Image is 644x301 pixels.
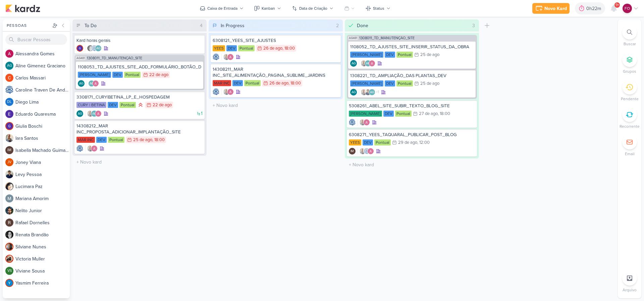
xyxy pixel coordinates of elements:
[213,54,219,60] img: Caroline Traven De Andrade
[5,110,13,118] img: Eduardo Quaresma
[226,45,237,51] div: DEV
[108,102,118,108] div: DEV
[227,54,234,60] img: Alessandra Gomes
[90,82,94,85] p: AG
[369,89,375,96] div: Aline Gimenez Graciano
[78,80,85,87] div: Criador(a): Aline Gimenez Graciano
[7,269,12,273] p: VS
[152,138,165,142] div: , 18:00
[363,139,373,145] div: DEV
[213,38,339,44] div: 6308121_YEES_SITE_AJUSTES
[5,255,13,263] img: Victoria Muller
[348,36,358,40] span: AG481
[149,73,168,77] div: 22 de ago
[223,54,230,60] img: Iara Santos
[352,62,356,65] p: AG
[5,219,13,227] img: Rafael Dornelles
[76,45,83,52] div: Criador(a): Giulia Boschi
[78,80,85,87] div: Aline Gimenez Graciano
[15,62,70,69] div: A l i n e G i m e n e z G r a c i a n o
[5,62,13,70] div: Aline Gimenez Graciano
[15,74,70,81] div: C a r l o s M a s s a r i
[76,110,83,117] div: Criador(a): Aline Gimenez Graciano
[288,81,301,85] div: , 18:00
[92,80,99,87] img: Alessandra Gomes
[358,148,374,155] div: Colaboradores: Iara Santos, Caroline Traven De Andrade, Alessandra Gomes
[76,38,203,44] div: Kard horas gerais
[95,45,102,52] div: Aline Gimenez Graciano
[74,157,205,167] input: + Novo kard
[375,89,379,95] span: +1
[78,112,82,116] p: AG
[623,68,636,74] p: Grupos
[359,119,366,126] img: Iara Santos
[398,140,417,145] div: 29 de ago
[87,56,142,60] span: 1308011_TD_MANUTENÇÃO_SITE
[352,91,356,94] p: AG
[420,53,439,57] div: 25 de ago
[76,102,106,108] div: CURY | BETINA
[350,60,357,67] div: Aline Gimenez Graciano
[85,110,102,117] div: Colaboradores: Iara Santos, Aline Gimenez Graciano, Alessandra Gomes
[349,103,475,109] div: 5308261_ABEL_SITE_SUBIR_TEXTO_BLOG_SITE
[213,80,231,86] div: MAR INC
[623,287,637,293] p: Arquivo
[221,54,234,60] div: Colaboradores: Iara Santos, Alessandra Gomes
[15,183,70,190] div: L u c i m a r a P a z
[420,81,439,86] div: 25 de ago
[370,91,374,94] p: AG
[349,119,356,126] div: Criador(a): Caroline Traven De Andrade
[532,3,570,14] button: Novo Kard
[7,100,12,104] p: DL
[91,45,98,52] img: Caroline Traven De Andrade
[96,137,107,143] div: DEV
[5,98,13,106] div: Diego Lima
[5,182,13,190] img: Lucimara Paz
[7,148,11,152] p: IM
[119,102,136,108] div: Pontual
[78,72,111,78] div: [PERSON_NAME]
[201,111,203,116] span: 1
[624,41,636,47] p: Buscar
[92,112,97,116] p: AG
[419,112,438,116] div: 27 de ago
[346,160,478,170] input: + Novo kard
[213,54,219,60] div: Criador(a): Caroline Traven De Andrade
[96,47,101,50] p: AG
[361,89,367,96] img: Iara Santos
[15,99,70,106] div: D i e g o L i m a
[417,140,430,145] div: , 12:00
[361,60,367,67] img: Iara Santos
[5,243,13,251] img: Silviane Nunes
[438,112,450,116] div: , 18:00
[112,72,123,78] div: DEV
[369,60,375,67] img: Alessandra Gomes
[625,151,635,157] p: Email
[88,80,95,87] div: Aline Gimenez Graciano
[7,161,11,164] p: JV
[76,56,86,60] span: AG481
[349,132,475,138] div: 6308271_YEES_TAQUARAL_PUBLICAR_POST_BLOG
[350,52,383,58] div: [PERSON_NAME]
[5,122,13,130] img: Giulia Boschi
[365,89,371,96] img: Levy Pessoa
[15,123,70,130] div: G i u l i a B o s c h i
[5,170,13,178] img: Levy Pessoa
[623,4,632,13] div: Fabio Oliveira
[15,280,70,287] div: Y a s m i m F e r r e i r a
[213,88,219,95] div: Criador(a): Caroline Traven De Andrade
[15,147,70,154] div: I s a b e l l a M a c h a d o G u i m a r ã e s
[269,81,288,85] div: 26 de ago
[383,111,394,117] div: DEV
[5,4,40,12] img: kardz.app
[367,148,374,155] img: Alessandra Gomes
[15,207,70,214] div: N e l i t o J u n i o r
[5,134,13,142] img: Iara Santos
[363,148,370,155] img: Caroline Traven De Andrade
[15,111,70,118] div: E d u a r d o Q u a r e s m a
[5,34,67,45] input: Buscar Pessoas
[76,145,83,152] div: Criador(a): Caroline Traven De Andrade
[85,45,102,52] div: Colaboradores: Renata Brandão, Caroline Traven De Andrade, Aline Gimenez Graciano
[359,36,415,40] span: 1308011_TD_MANUTENÇÃO_SITE
[366,62,370,65] p: AG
